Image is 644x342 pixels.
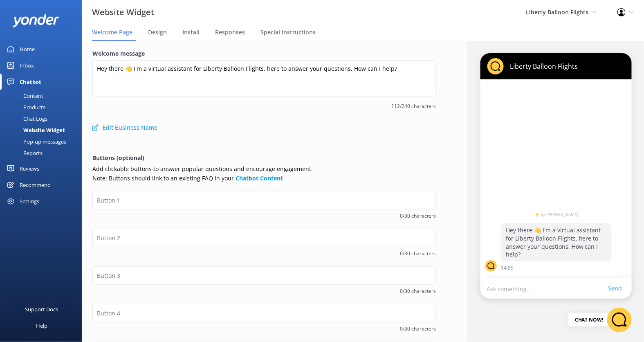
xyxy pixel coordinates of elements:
div: Recommend [20,177,51,193]
input: Button 3 [92,266,436,285]
a: Chat Logs [5,113,82,124]
a: Website Widget [5,124,82,136]
h3: Website Widget [92,6,154,19]
p: Ask something... [487,285,608,292]
span: Responses [215,28,245,36]
a: Content [5,90,82,101]
div: Help [36,317,47,334]
span: Liberty Balloon Flights [526,8,589,16]
div: Chat Now! [568,313,610,326]
input: Button 1 [92,191,436,209]
p: Add clickable buttons to answer popular questions and encourage engagement. Note: Buttons should ... [92,164,436,183]
a: Send [608,284,626,293]
a: ⚡ by [PERSON_NAME] [501,212,612,216]
a: Pop-up messages [5,136,82,147]
textarea: Hey there 👋 I'm a virtual assistant for Liberty Balloon Flights, here to answer your questions. H... [92,60,436,97]
label: Welcome message [92,49,436,58]
a: Chatbot Content [236,174,283,182]
p: Liberty Balloon Flights [504,62,578,71]
span: Welcome Page [92,28,132,36]
div: Home [20,41,35,57]
div: Settings [20,193,39,209]
div: Chatbot [20,74,41,90]
span: 0/30 characters [92,325,436,333]
div: Reviews [20,160,39,177]
a: Products [5,101,82,113]
div: Website Widget [5,124,65,136]
div: Reports [5,147,43,159]
div: Chat Logs [5,113,47,124]
input: Button 2 [92,229,436,247]
span: Install [182,28,200,36]
input: Button 4 [92,304,436,322]
div: Products [5,101,45,113]
span: 0/30 characters [92,212,436,220]
span: Design [148,28,167,36]
div: Inbox [20,57,34,74]
p: 14:59 [501,264,514,272]
div: Pop-up messages [5,136,66,147]
span: 0/30 characters [92,287,436,295]
span: 0/30 characters [92,250,436,257]
p: Buttons (optional) [92,153,436,162]
div: Support Docs [25,301,58,317]
span: 112/240 characters [92,102,436,110]
span: Special Instructions [260,28,316,36]
div: Content [5,90,43,101]
p: Hey there 👋 I'm a virtual assistant for Liberty Balloon Flights, here to answer your questions. H... [501,223,612,261]
button: Edit Business Name [92,119,157,136]
a: Reports [5,147,82,159]
img: yonder-white-logo.png [12,14,59,27]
